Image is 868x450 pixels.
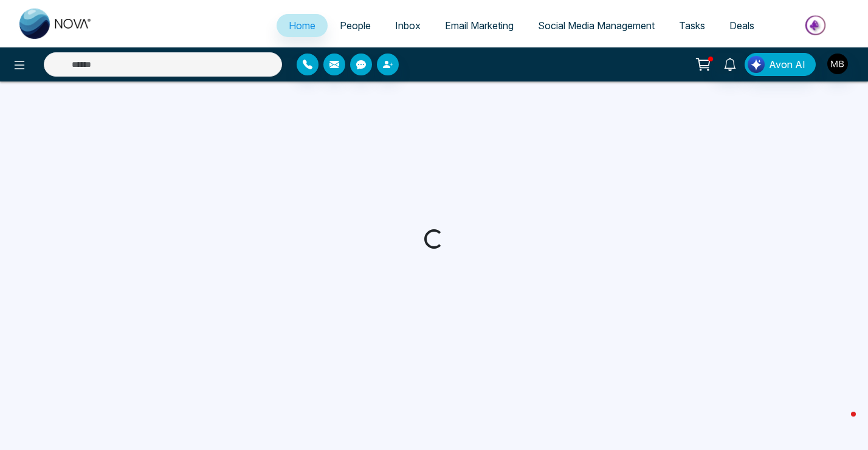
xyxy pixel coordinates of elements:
img: Market-place.gif [773,12,861,39]
span: Tasks [679,19,705,32]
span: Social Media Management [538,19,655,32]
span: Email Marketing [445,19,514,32]
span: Deals [729,19,754,32]
a: Home [277,14,328,37]
a: Tasks [667,14,717,37]
a: Inbox [383,14,433,37]
img: User Avatar [827,54,848,74]
span: Home [289,19,315,32]
img: Lead Flow [748,56,765,73]
span: Inbox [395,19,421,32]
span: People [340,19,371,32]
a: Social Media Management [526,14,667,37]
img: Nova CRM Logo [19,9,92,39]
a: Email Marketing [433,14,526,37]
button: Avon AI [745,53,816,76]
a: Deals [717,14,766,37]
span: Avon AI [769,57,805,72]
iframe: Intercom live chat [827,409,856,438]
a: People [328,14,383,37]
